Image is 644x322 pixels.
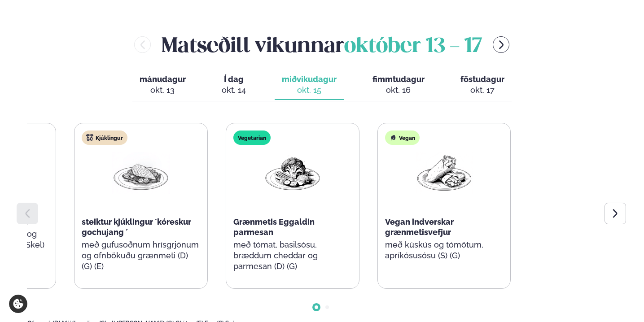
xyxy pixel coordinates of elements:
span: Vegan indverskar grænmetisvefjur [385,217,454,237]
button: föstudagur okt. 17 [453,70,512,100]
span: föstudagur [460,74,504,84]
div: okt. 17 [460,85,504,96]
span: Í dag [222,74,246,85]
p: með gufusoðnum hrísgrjónum og ofnbökuðu grænmeti (D) (G) (E) [82,239,200,272]
button: menu-btn-left [134,36,151,53]
p: með kúskús og tómötum, apríkósusósu (S) (G) [385,239,504,261]
img: Wraps.png [416,152,473,194]
span: mánudagur [140,74,186,84]
button: mánudagur okt. 13 [132,70,193,100]
img: Vegan.png [264,152,321,194]
div: okt. 15 [282,85,337,96]
div: Kjúklingur [82,131,127,145]
div: okt. 14 [222,85,246,96]
span: fimmtudagur [372,74,425,84]
p: með tómat, basilsósu, bræddum cheddar og parmesan (D) (G) [233,239,352,272]
button: fimmtudagur okt. 16 [365,70,432,100]
h2: Matseðill vikunnar [162,30,482,59]
button: Í dag okt. 14 [215,70,253,100]
a: Cookie settings [9,295,27,313]
div: Vegan [385,131,420,145]
div: okt. 13 [140,85,186,96]
span: Go to slide 2 [325,305,329,309]
button: menu-btn-right [493,36,509,53]
span: október 13 - 17 [344,37,482,57]
img: Vegan.svg [390,134,397,141]
img: Chicken-breast.png [112,152,170,194]
span: Grænmetis Eggaldin parmesan [233,217,315,237]
button: miðvikudagur okt. 15 [275,70,344,100]
div: Vegetarian [233,131,271,145]
span: miðvikudagur [282,74,337,84]
span: steiktur kjúklingur ´kóreskur gochujang ´ [82,217,191,237]
span: Go to slide 1 [315,305,318,309]
img: chicken.svg [86,134,93,141]
div: okt. 16 [372,85,425,96]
